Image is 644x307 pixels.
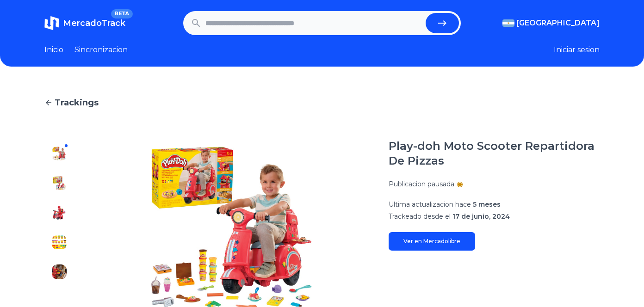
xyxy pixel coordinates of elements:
[502,19,514,27] img: Argentina
[502,18,600,29] button: [GEOGRAPHIC_DATA]
[389,139,600,168] h1: Play-doh Moto Scooter Repartidora De Pizzas
[52,264,67,279] img: Play-doh Moto Scooter Repartidora De Pizzas
[44,16,125,31] a: MercadoTrackBETA
[52,146,67,161] img: Play-doh Moto Scooter Repartidora De Pizzas
[44,16,59,31] img: MercadoTrack
[389,212,451,221] span: Trackeado desde el
[55,96,99,109] span: Trackings
[389,232,475,251] a: Ver en Mercadolibre
[516,18,600,29] span: [GEOGRAPHIC_DATA]
[74,44,128,55] a: Sincronizacion
[44,96,600,109] a: Trackings
[52,235,67,250] img: Play-doh Moto Scooter Repartidora De Pizzas
[554,44,600,55] button: Iniciar sesion
[473,200,501,209] span: 5 meses
[52,176,67,190] img: Play-doh Moto Scooter Repartidora De Pizzas
[44,44,63,55] a: Inicio
[63,18,125,28] span: MercadoTrack
[389,200,471,209] span: Ultima actualizacion hace
[389,179,454,189] p: Publicacion pausada
[452,212,510,221] span: 17 de junio, 2024
[52,205,67,220] img: Play-doh Moto Scooter Repartidora De Pizzas
[111,9,133,18] span: BETA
